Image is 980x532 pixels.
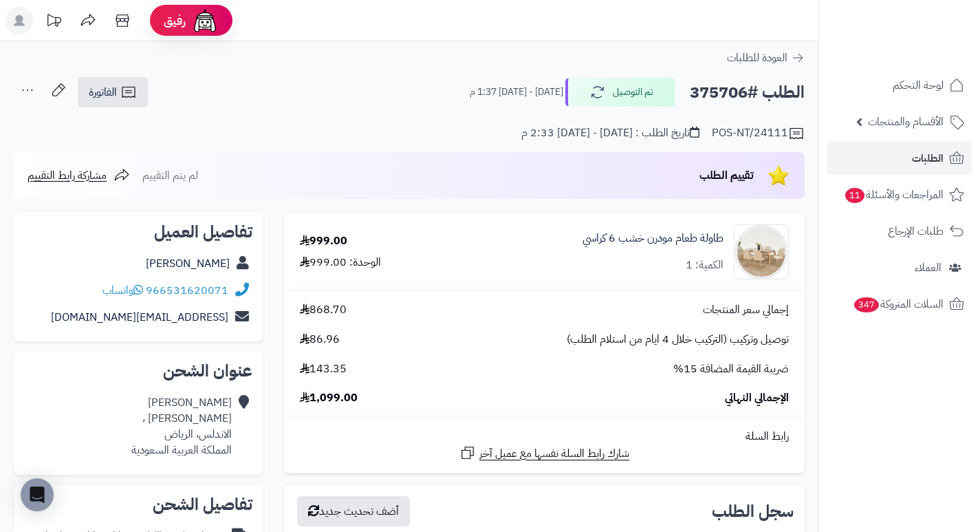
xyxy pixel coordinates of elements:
[844,185,944,204] span: المراجعات والأسئلة
[297,496,410,526] button: أضف تحديث جديد
[164,12,186,29] span: رفيق
[131,395,232,458] div: [PERSON_NAME] [PERSON_NAME] ، الاندلس، الرياض المملكة العربية السعودية
[827,251,972,284] a: العملاء
[886,35,967,64] img: logo-2.png
[191,7,219,34] img: ai-face.png
[686,257,723,273] div: الكمية: 1
[727,50,805,66] a: العودة للطلبات
[690,78,805,107] h2: الطلب #375706
[28,167,107,184] span: مشاركة رابط التقييم
[845,188,864,203] span: 11
[827,178,972,211] a: المراجعات والأسئلة11
[459,445,629,462] a: شارك رابط السلة نفسها مع عميل آخر
[300,255,381,270] div: الوحدة: 999.00
[28,167,130,184] a: مشاركة رابط التقييم
[725,390,789,406] span: الإجمالي النهائي
[479,446,629,462] span: شارك رابط السلة نفسها مع عميل آخر
[300,390,358,406] span: 1,099.00
[565,78,675,107] button: تم التوصيل
[25,363,252,379] h2: عنوان الشحن
[582,231,723,246] a: طاولة طعام مودرن خشب 6 كراسي
[25,224,252,240] h2: تفاصيل العميل
[703,302,789,318] span: إجمالي سعر المنتجات
[51,309,228,326] a: [EMAIL_ADDRESS][DOMAIN_NAME]
[854,297,879,312] span: 347
[699,167,754,184] span: تقييم الطلب
[827,69,972,102] a: لوحة التحكم
[470,85,563,99] small: [DATE] - [DATE] 1:37 م
[888,222,944,241] span: طلبات الإرجاع
[827,288,972,321] a: السلات المتروكة347
[915,258,941,277] span: العملاء
[827,215,972,248] a: طلبات الإرجاع
[146,282,228,299] a: 966531620071
[78,77,148,107] a: الفاتورة
[853,295,944,314] span: السلات المتروكة
[521,125,699,141] div: تاريخ الطلب : [DATE] - [DATE] 2:33 م
[567,332,789,348] span: توصيل وتركيب (التركيب خلال 4 ايام من استلام الطلب)
[300,361,347,377] span: 143.35
[36,7,71,38] a: تحديثات المنصة
[712,503,794,520] h3: سجل الطلب
[727,50,787,66] span: العودة للطلبات
[827,142,972,175] a: الطلبات
[893,76,944,95] span: لوحة التحكم
[300,233,347,249] div: 999.00
[300,332,340,348] span: 86.96
[868,112,944,131] span: الأقسام والمنتجات
[912,149,944,168] span: الطلبات
[290,429,799,445] div: رابط السلة
[712,125,805,142] div: POS-NT/24111
[102,282,143,299] a: واتساب
[89,84,117,100] span: الفاتورة
[673,361,789,377] span: ضريبة القيمة المضافة 15%
[21,478,54,511] div: Open Intercom Messenger
[25,496,252,513] h2: تفاصيل الشحن
[146,255,230,272] a: [PERSON_NAME]
[142,167,198,184] span: لم يتم التقييم
[734,224,788,279] img: 1751797083-1-90x90.jpg
[300,302,347,318] span: 868.70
